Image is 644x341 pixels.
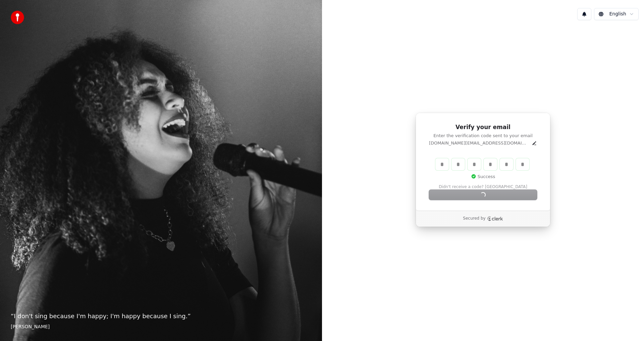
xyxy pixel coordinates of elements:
[434,157,531,172] div: Verification code input
[429,123,537,131] h1: Verify your email
[532,140,537,146] button: Edit
[429,140,529,146] p: [DOMAIN_NAME][EMAIL_ADDRESS][DOMAIN_NAME]
[11,11,24,24] img: youka
[471,174,495,180] p: Success
[429,133,537,139] p: Enter the verification code sent to your email
[463,216,485,221] p: Secured by
[11,311,311,321] p: “ I don't sing because I'm happy; I'm happy because I sing. ”
[11,324,311,330] footer: [PERSON_NAME]
[487,216,503,221] a: Clerk logo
